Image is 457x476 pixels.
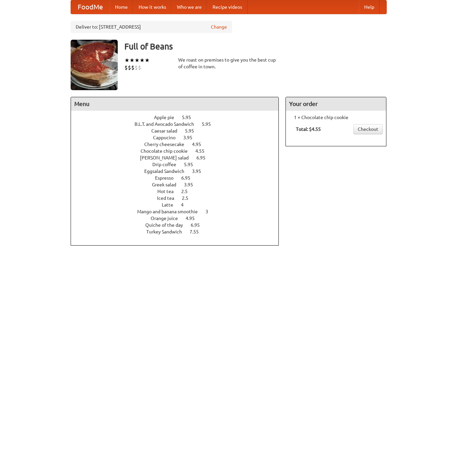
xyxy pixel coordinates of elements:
[151,216,207,221] a: Orange juice 4.95
[289,114,383,121] li: 1 × Chocolate chip cookie
[172,0,207,14] a: Who we are
[110,0,133,14] a: Home
[151,216,185,221] span: Orange juice
[192,169,208,174] span: 3.95
[129,57,135,64] li: ★
[154,115,203,120] a: Apple pie 5.95
[190,229,205,234] span: 7.55
[151,128,206,134] a: Caesar salad 5.95
[146,229,189,234] span: Turkey Sandwich
[186,216,201,221] span: 4.95
[181,189,194,194] span: 2.5
[207,0,247,14] a: Recipe videos
[141,148,217,154] a: Chocolate chip cookie 4.55
[71,21,232,33] div: Deliver to: [STREET_ADDRESS]
[155,175,203,181] a: Espresso 6.95
[155,175,180,181] span: Espresso
[135,121,201,127] span: B.L.T. and Avocado Sandwich
[182,195,195,201] span: 2.5
[184,162,200,167] span: 5.95
[153,135,182,140] span: Cappucino
[133,0,172,14] a: How it works
[128,64,131,71] li: $
[140,57,145,64] li: ★
[144,142,191,147] span: Cherry cheesecake
[157,189,200,194] a: Hot tea 2.5
[202,121,218,127] span: 5.95
[157,195,181,201] span: Iced tea
[353,124,383,134] a: Checkout
[71,0,110,14] a: FoodMe
[145,222,212,228] a: Quiche of the day 6.95
[146,229,211,234] a: Turkey Sandwich 7.55
[178,57,279,70] div: We roast on premises to give you the best cup of coffee in town.
[124,40,387,53] h3: Full of Beans
[135,64,138,71] li: $
[157,189,180,194] span: Hot tea
[191,222,206,228] span: 6.95
[137,209,221,214] a: Mango and banana smoothie 3
[145,222,190,228] span: Quiche of the day
[152,182,205,187] a: Greek salad 3.95
[157,195,201,201] a: Iced tea 2.5
[162,202,196,208] a: Latte 4
[124,64,128,71] li: $
[182,115,198,120] span: 5.95
[135,121,223,127] a: B.L.T. and Avocado Sandwich 5.95
[192,142,208,147] span: 4.95
[71,97,279,111] h4: Menu
[296,126,321,132] b: Total: $4.55
[124,57,129,64] li: ★
[137,209,204,214] span: Mango and banana smoothie
[185,128,201,134] span: 5.95
[359,0,380,14] a: Help
[152,162,205,167] a: Drip coffee 5.95
[153,135,205,140] a: Cappucino 3.95
[151,128,184,134] span: Caesar salad
[183,135,199,140] span: 3.95
[152,162,183,167] span: Drip coffee
[184,182,200,187] span: 3.95
[135,57,140,64] li: ★
[195,148,211,154] span: 4.55
[196,155,212,160] span: 6.95
[140,155,195,160] span: [PERSON_NAME] salad
[144,142,214,147] a: Cherry cheesecake 4.95
[140,155,218,160] a: [PERSON_NAME] salad 6.95
[131,64,135,71] li: $
[141,148,194,154] span: Chocolate chip cookie
[162,202,180,208] span: Latte
[71,40,118,90] img: angular.jpg
[138,64,141,71] li: $
[181,175,197,181] span: 6.95
[205,209,215,214] span: 3
[152,182,183,187] span: Greek salad
[145,57,150,64] li: ★
[211,24,227,30] a: Change
[144,169,214,174] a: Eggsalad Sandwich 3.95
[154,115,181,120] span: Apple pie
[144,169,191,174] span: Eggsalad Sandwich
[181,202,190,208] span: 4
[286,97,386,111] h4: Your order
